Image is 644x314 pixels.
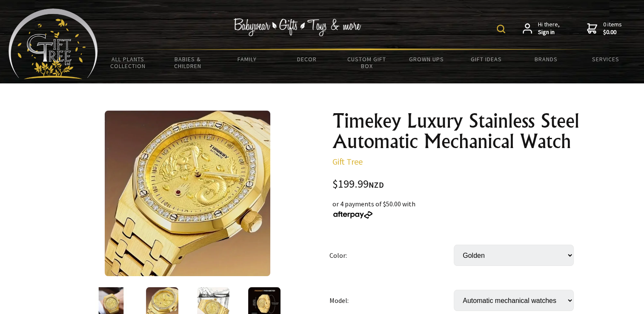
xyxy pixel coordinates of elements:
[277,50,337,68] a: Decor
[332,211,373,219] img: Afterpay
[332,199,581,219] div: or 4 payments of $50.00 with
[105,111,270,276] img: Timekey Luxury Stainless Steel Automatic Mechanical Watch
[157,50,217,75] a: Babies & Children
[523,21,560,36] a: Hi there,Sign in
[234,18,361,36] img: Babywear - Gifts - Toys & more
[9,9,98,79] img: Babyware - Gifts - Toys and more...
[587,21,622,36] a: 0 items$0.00
[538,21,560,36] span: Hi there,
[332,179,581,190] div: $199.99
[456,50,516,68] a: Gift Ideas
[369,180,384,190] span: NZD
[337,50,396,75] a: Custom Gift Box
[497,25,505,33] img: product search
[603,29,622,36] strong: $0.00
[516,50,575,68] a: Brands
[603,20,622,36] span: 0 items
[538,29,560,36] strong: Sign in
[329,233,454,278] td: Color:
[397,50,456,68] a: Grown Ups
[332,111,581,151] h1: Timekey Luxury Stainless Steel Automatic Mechanical Watch
[98,50,157,75] a: All Plants Collection
[576,50,635,68] a: Services
[332,156,363,167] a: Gift Tree
[218,50,277,68] a: Family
